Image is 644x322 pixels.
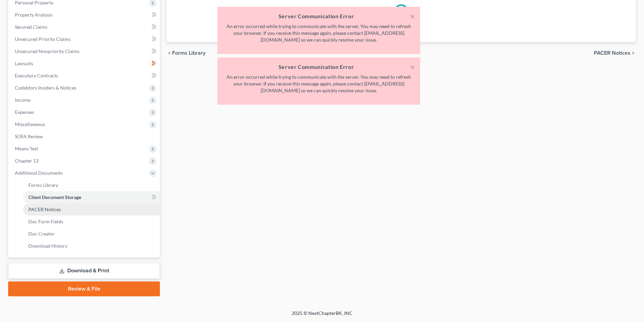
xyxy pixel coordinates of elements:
[23,191,160,203] a: Client Document Storage
[410,63,415,71] button: ×
[15,109,34,115] span: Expenses
[410,12,415,20] button: ×
[15,158,39,164] span: Chapter 13
[15,170,63,176] span: Additional Documents
[28,206,61,212] span: PACER Notices
[23,179,160,191] a: Forms Library
[8,281,160,296] a: Review & File
[15,133,43,139] span: SOFA Review
[28,231,55,237] span: Doc Creator
[223,12,415,20] h5: Server Communication Error
[8,263,160,279] a: Download & Print
[223,63,415,71] h5: Server Communication Error
[28,182,58,188] span: Forms Library
[9,130,160,143] a: SOFA Review
[28,194,81,200] span: Client Document Storage
[129,310,515,322] div: 2025 © NextChapterBK, INC
[15,146,38,151] span: Means Test
[23,216,160,228] a: Doc Form Fields
[23,228,160,240] a: Doc Creator
[28,219,63,224] span: Doc Form Fields
[23,203,160,216] a: PACER Notices
[28,243,67,249] span: Download History
[15,121,45,127] span: Miscellaneous
[23,240,160,252] a: Download History
[223,74,415,94] p: An error occurred while trying to communicate with the server. You may need to refresh your brows...
[223,23,415,43] p: An error occurred while trying to communicate with the server. You may need to refresh your brows...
